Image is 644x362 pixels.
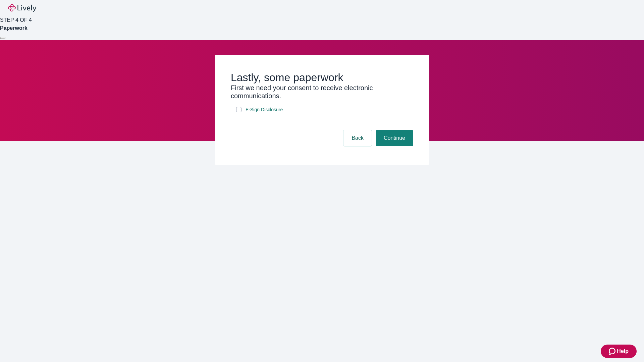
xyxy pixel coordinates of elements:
button: Zendesk support iconHelp [601,345,637,358]
span: Help [617,347,629,355]
h2: Lastly, some paperwork [231,71,413,84]
svg: Zendesk support icon [609,347,617,355]
button: Back [343,130,372,146]
img: Lively [8,4,36,12]
button: Continue [376,130,413,146]
a: e-sign disclosure document [244,106,284,114]
h3: First we need your consent to receive electronic communications. [231,84,413,100]
span: E-Sign Disclosure [246,106,283,113]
